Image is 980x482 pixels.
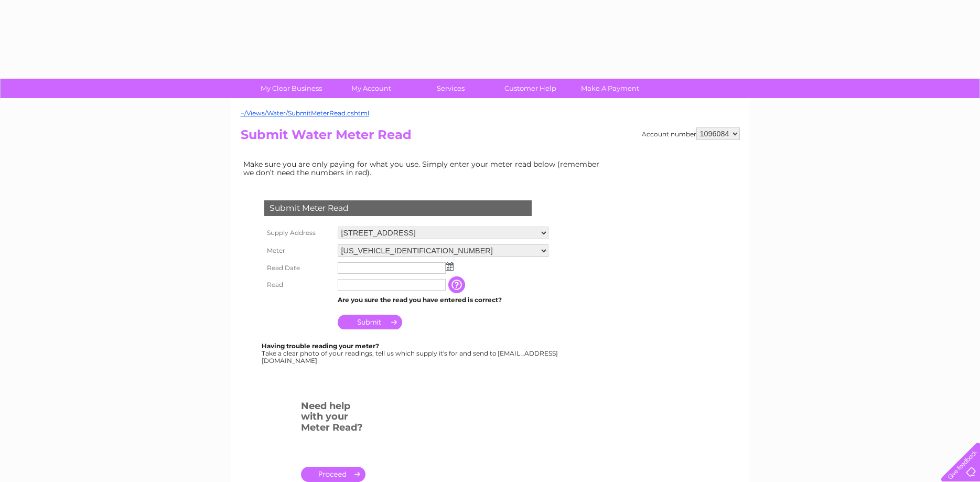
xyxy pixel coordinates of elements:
[407,79,494,98] a: Services
[487,79,574,98] a: Customer Help
[262,242,335,260] th: Meter
[262,342,379,350] b: Having trouble reading your meter?
[241,109,369,117] a: ~/Views/Water/SubmitMeterRead.cshtml
[264,200,532,216] div: Submit Meter Read
[446,262,454,271] img: ...
[338,315,402,329] input: Submit
[335,293,551,307] td: Are you sure the read you have entered is correct?
[248,79,335,98] a: My Clear Business
[328,79,414,98] a: My Account
[448,276,467,293] input: Information
[567,79,653,98] a: Make A Payment
[642,127,740,140] div: Account number
[301,467,365,482] a: .
[262,260,335,276] th: Read Date
[262,224,335,242] th: Supply Address
[241,127,740,147] h2: Submit Water Meter Read
[241,157,608,179] td: Make sure you are only paying for what you use. Simply enter your meter read below (remember we d...
[301,399,365,438] h3: Need help with your Meter Read?
[262,342,559,364] div: Take a clear photo of your readings, tell us which supply it's for and send to [EMAIL_ADDRESS][DO...
[262,276,335,293] th: Read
